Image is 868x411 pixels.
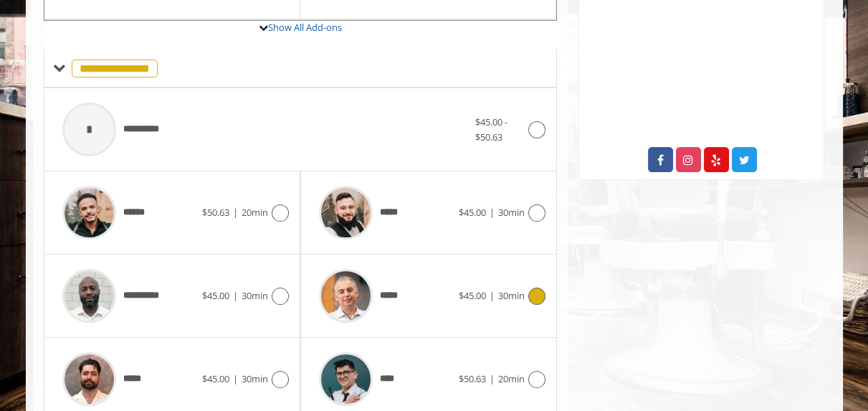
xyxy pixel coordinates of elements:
[459,206,486,219] span: $45.00
[498,206,525,219] span: 30min
[268,21,342,34] a: Show All Add-ons
[202,206,229,219] span: $50.63
[242,206,268,219] span: 20min
[459,372,486,385] span: $50.63
[202,289,229,302] span: $45.00
[242,372,268,385] span: 30min
[490,206,495,219] span: |
[490,289,495,302] span: |
[233,372,238,385] span: |
[459,289,486,302] span: $45.00
[202,372,229,385] span: $45.00
[498,289,525,302] span: 30min
[475,115,507,143] span: $45.00 - $50.63
[490,372,495,385] span: |
[498,372,525,385] span: 20min
[233,206,238,219] span: |
[242,289,268,302] span: 30min
[233,289,238,302] span: |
